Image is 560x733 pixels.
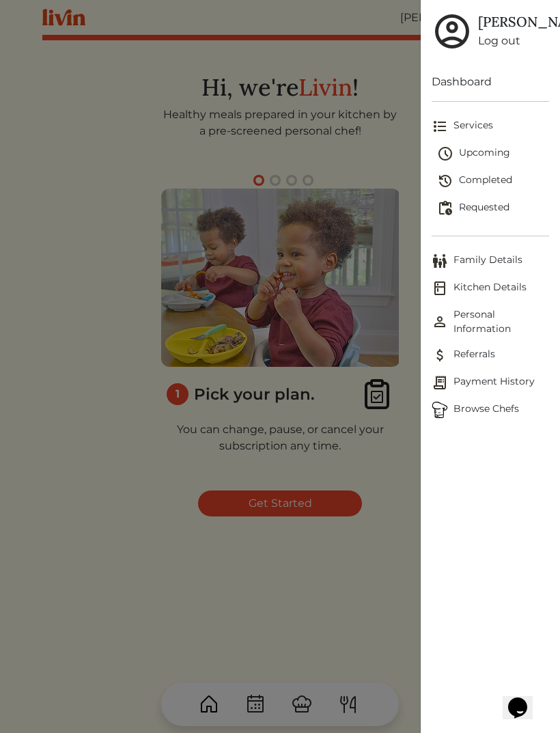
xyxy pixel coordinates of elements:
iframe: chat widget [503,678,546,719]
a: Family DetailsFamily Details [432,247,549,275]
img: Referrals [432,347,448,363]
a: ReferralsReferrals [432,342,549,369]
a: Payment HistoryPayment History [432,369,549,396]
span: Browse Chefs [432,402,549,418]
a: Services [432,113,549,140]
span: Personal Information [432,307,549,336]
img: Kitchen Details [432,280,448,296]
img: Personal Information [432,307,448,336]
a: ChefsBrowse Chefs [432,396,549,424]
a: Upcoming [437,140,549,167]
img: format_list_bulleted-ebc7f0161ee23162107b508e562e81cd567eeab2455044221954b09d19068e74.svg [432,118,448,135]
img: pending_actions-fd19ce2ea80609cc4d7bbea353f93e2f363e46d0f816104e4e0650fdd7f915cf.svg [437,200,453,217]
a: Dashboard [432,74,549,90]
span: Services [432,118,549,135]
span: Requested [437,200,549,217]
span: Payment History [432,374,549,391]
span: Upcoming [437,146,549,162]
a: Requested [437,195,549,222]
span: Kitchen Details [432,280,549,296]
img: user_account-e6e16d2ec92f44fc35f99ef0dc9cddf60790bfa021a6ecb1c896eb5d2907b31c.svg [432,11,473,52]
a: Kitchen DetailsKitchen Details [432,275,549,302]
span: Referrals [432,347,549,363]
a: Personal InformationPersonal Information [432,302,549,342]
img: Payment History [432,374,448,391]
img: Browse Chefs [432,402,448,418]
img: schedule-fa401ccd6b27cf58db24c3bb5584b27dcd8bd24ae666a918e1c6b4ae8c451a22.svg [437,146,453,162]
img: history-2b446bceb7e0f53b931186bf4c1776ac458fe31ad3b688388ec82af02103cd45.svg [437,173,453,189]
span: Completed [437,173,549,189]
img: Family Details [432,253,448,269]
a: Completed [437,167,549,195]
span: Family Details [432,253,549,269]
